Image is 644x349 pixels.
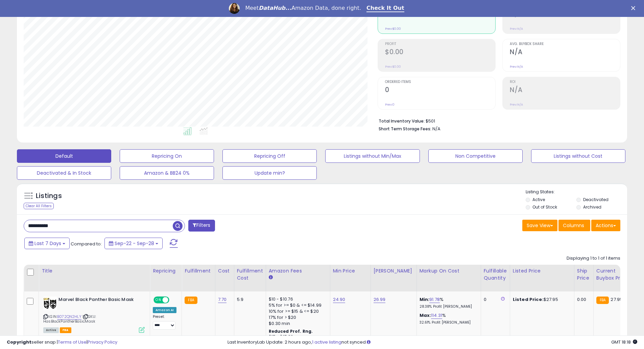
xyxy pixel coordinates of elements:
[513,296,544,303] b: Listed Price:
[188,220,215,232] button: Filters
[88,339,117,345] a: Privacy Policy
[510,80,620,84] span: ROI
[269,308,325,314] div: 10% for >= $15 & <= $20
[325,149,420,163] button: Listings without Min/Max
[34,240,61,247] span: Last 7 Days
[237,297,261,303] div: 5.9
[120,166,214,180] button: Amazon & BB24 0%
[385,103,395,107] small: Prev: 0
[510,65,523,69] small: Prev: N/A
[333,267,368,275] div: Min Price
[558,220,590,231] button: Columns
[431,312,442,319] a: 114.31
[374,267,414,275] div: [PERSON_NAME]
[153,314,176,330] div: Preset:
[385,86,495,95] h2: 0
[24,203,54,209] div: Clear All Filters
[229,3,240,14] img: Profile image for Georgie
[484,267,507,282] div: Fulfillable Quantity
[17,166,111,180] button: Deactivated & In Stock
[583,204,601,210] label: Archived
[36,191,62,201] h5: Listings
[185,297,197,304] small: FBA
[428,149,523,163] button: Non Competitive
[269,297,325,302] div: $10 - $10.76
[510,27,523,31] small: Prev: N/A
[420,312,476,325] div: %
[631,6,638,10] div: Close
[416,265,481,291] th: The percentage added to the cost of goods (COGS) that forms the calculator for Min & Max prices.
[596,267,631,282] div: Current Buybox Price
[531,149,625,163] button: Listings without Cost
[420,320,476,325] p: 32.61% Profit [PERSON_NAME]
[269,275,273,281] small: Amazon Fees.
[366,5,404,12] a: Check It Out
[17,149,111,163] button: Default
[58,297,141,305] b: Marvel Black Panther Basic Mask
[71,241,102,247] span: Compared to:
[526,189,627,195] p: Listing States:
[168,297,179,303] span: OFF
[7,339,117,346] div: seller snap | |
[577,267,591,282] div: Ship Price
[7,339,31,345] strong: Copyright
[60,327,71,333] span: FBA
[185,267,212,275] div: Fulfillment
[432,126,440,132] span: N/A
[312,339,341,345] a: 1 active listing
[269,334,325,340] div: $15 - $15.83
[43,314,96,324] span: | SKU: HasBlackPantherBasicMask
[42,267,147,275] div: Title
[611,339,637,345] span: 2025-10-7 18:18 GMT
[379,126,431,132] b: Short Term Storage Fees:
[237,267,263,282] div: Fulfillment Cost
[58,339,87,345] a: Terms of Use
[153,307,176,313] div: Amazon AI
[43,297,57,310] img: 4135KNCDB8L._SL40_.jpg
[104,238,163,249] button: Sep-22 - Sep-28
[218,296,227,303] a: 7.70
[420,296,430,303] b: Min:
[596,297,609,304] small: FBA
[522,220,557,231] button: Save View
[532,197,545,202] label: Active
[385,42,495,46] span: Profit
[333,296,345,303] a: 24.90
[420,297,476,309] div: %
[269,267,327,275] div: Amazon Fees
[228,339,637,346] div: Last InventoryLab Update: 2 hours ago, not synced.
[269,321,325,327] div: $0.30 min
[420,267,478,275] div: Markup on Cost
[385,65,401,69] small: Prev: $0.00
[510,86,620,95] h2: N/A
[154,297,163,303] span: ON
[385,27,401,31] small: Prev: $0.00
[379,116,615,125] li: $501
[385,48,495,57] h2: $0.00
[484,297,505,303] div: 0
[510,42,620,46] span: Avg. Buybox Share
[269,302,325,308] div: 5% for >= $0 & <= $14.99
[153,267,179,275] div: Repricing
[222,149,317,163] button: Repricing Off
[532,204,557,210] label: Out of Stock
[583,197,609,202] label: Deactivated
[563,222,584,229] span: Columns
[43,327,59,333] span: All listings currently available for purchase on Amazon
[510,48,620,57] h2: N/A
[591,220,620,231] button: Actions
[269,314,325,321] div: 17% for > $20
[385,80,495,84] span: Ordered Items
[245,5,361,12] div: Meet Amazon Data, done right.
[510,103,523,107] small: Prev: N/A
[513,297,569,303] div: $27.95
[222,166,317,180] button: Update min?
[269,328,313,334] b: Reduced Prof. Rng.
[513,267,571,275] div: Listed Price
[567,255,620,262] div: Displaying 1 to 1 of 1 items
[24,238,70,249] button: Last 7 Days
[577,297,588,303] div: 0.00
[43,297,145,332] div: ASIN:
[420,304,476,309] p: 28.38% Profit [PERSON_NAME]
[115,240,154,247] span: Sep-22 - Sep-28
